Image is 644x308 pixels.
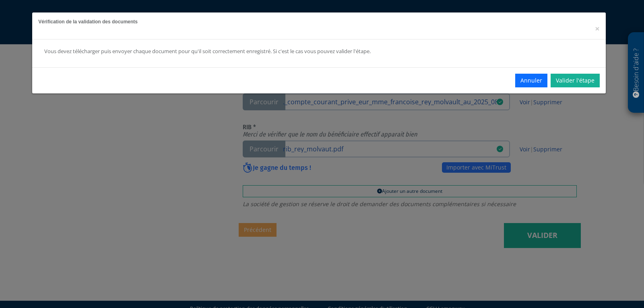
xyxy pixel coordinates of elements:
[551,74,600,87] a: Valider l'étape
[44,48,484,55] div: Vous devez télécharger puis envoyer chaque document pour qu'il soit correctement enregistré. Si c...
[515,74,547,87] button: Annuler
[632,37,641,109] p: Besoin d'aide ?
[38,19,600,25] h5: Vérification de la validation des documents
[595,23,600,34] span: ×
[595,25,600,33] button: Close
